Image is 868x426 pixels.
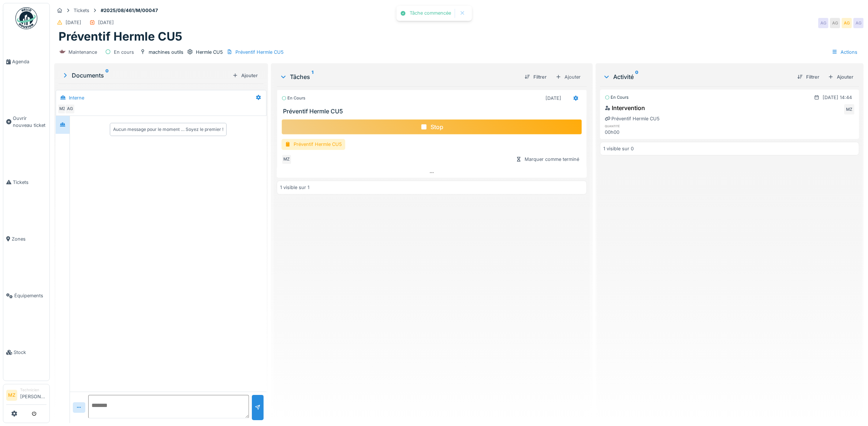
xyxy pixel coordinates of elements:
div: Tickets [74,7,89,14]
div: Filtrer [794,72,822,82]
div: Intervention [605,103,645,112]
div: Filtrer [522,72,550,82]
div: En cours [114,49,134,56]
a: Zones [3,211,49,267]
div: Interne [69,94,84,101]
a: Équipements [3,267,49,324]
li: [PERSON_NAME] [20,387,46,403]
span: Équipements [14,292,46,299]
div: AG [65,104,75,114]
sup: 0 [635,72,638,81]
span: Tickets [13,179,46,186]
div: AG [853,18,864,28]
a: Stock [3,324,49,381]
div: Ajouter [825,72,856,82]
div: [DATE] [545,95,561,102]
div: MZ [844,104,854,114]
div: Documents [62,71,230,80]
a: Tickets [3,154,49,211]
div: [DATE] 14:44 [823,94,852,101]
a: Ouvrir nouveau ticket [3,90,49,154]
div: Hermle CU5 [196,49,223,56]
div: AG [842,18,852,28]
sup: 0 [105,71,109,80]
h1: Préventif Hermle CU5 [59,30,182,44]
div: En cours [605,94,629,101]
sup: 1 [312,72,313,81]
div: Activité [603,72,791,81]
div: 1 visible sur 1 [280,184,309,191]
div: Ajouter [230,71,261,80]
div: Ajouter [552,72,584,82]
strong: #2025/08/461/M/00047 [98,7,161,14]
div: Maintenance [68,49,97,56]
div: Aucun message pour le moment … Soyez le premier ! [113,126,223,133]
div: [DATE] [98,19,114,26]
li: MZ [6,390,17,401]
div: En cours [282,95,305,101]
div: MZ [282,154,292,165]
div: Actions [828,47,861,57]
div: Préventif Hermle CU5 [605,115,660,122]
a: Agenda [3,33,49,90]
div: Tâche commencée [410,10,451,16]
div: [DATE] [66,19,81,26]
div: machines outils [149,49,183,56]
div: 00h00 [605,129,686,136]
div: Préventif Hermle CU5 [235,49,284,56]
span: Ouvrir nouveau ticket [13,115,46,129]
div: 1 visible sur 0 [603,145,634,152]
div: Stop [282,119,582,135]
div: Marquer comme terminé [513,154,582,164]
span: Zones [12,235,46,242]
span: Stock [14,349,46,356]
div: Tâches [280,72,519,81]
div: AG [830,18,840,28]
div: Technicien [20,387,46,393]
img: Badge_color-CXgf-gQk.svg [15,7,37,29]
div: MZ [57,104,68,114]
h3: Préventif Hermle CU5 [283,108,584,115]
a: MZ Technicien[PERSON_NAME] [6,387,46,405]
span: Agenda [12,58,46,65]
div: AG [818,18,828,28]
div: Préventif Hermle CU5 [282,139,345,150]
h6: quantité [605,124,686,128]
